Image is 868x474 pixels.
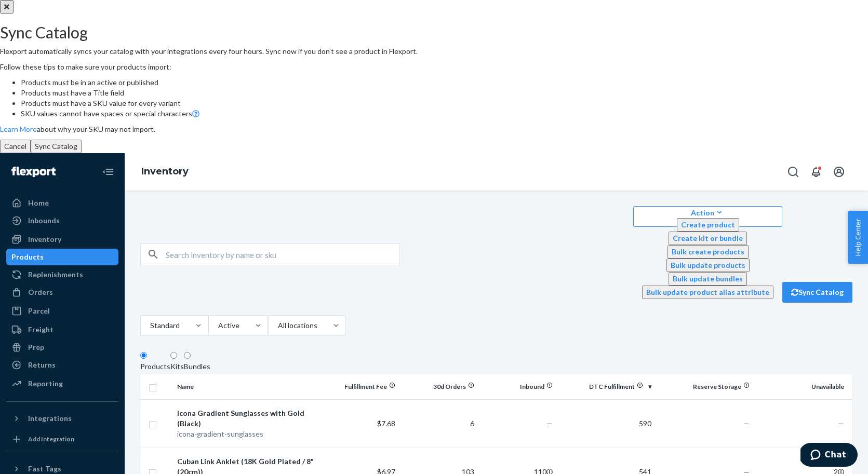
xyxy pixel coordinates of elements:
[21,88,124,97] span: Products must have a Title field
[21,78,158,87] span: Products must be in an active or published
[21,109,192,118] span: SKU values cannot have spaces or special characters
[21,99,181,107] span: Products must have a SKU value for every variant
[31,140,82,153] button: Sync Catalog
[24,7,46,17] span: Chat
